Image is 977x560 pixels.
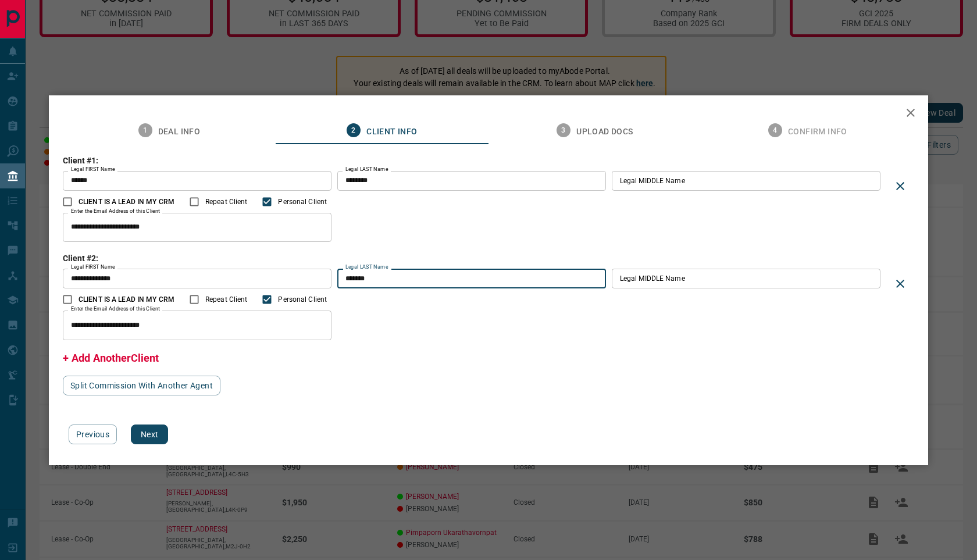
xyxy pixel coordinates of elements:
[71,305,160,313] label: Enter the Email Address of this Client
[886,270,914,298] div: Delete
[71,166,115,173] label: Legal FIRST Name
[63,352,159,364] span: + Add AnotherClient
[205,197,247,207] span: Repeat Client
[79,197,174,207] span: CLIENT IS A LEAD IN MY CRM
[886,172,914,200] div: Delete
[143,126,147,134] text: 1
[71,208,160,215] label: Enter the Email Address of this Client
[63,254,886,263] h3: Client #2:
[562,126,566,134] text: 3
[576,127,633,137] span: Upload Docs
[278,197,327,207] span: Personal Client
[352,126,356,134] text: 2
[63,376,220,395] button: Split Commission With Another Agent
[63,156,886,165] h3: Client #1:
[278,294,327,305] span: Personal Client
[205,294,247,305] span: Repeat Client
[345,166,388,173] label: Legal LAST Name
[71,263,115,271] label: Legal FIRST Name
[131,425,168,444] button: Next
[69,425,117,444] button: Previous
[345,263,388,271] label: Legal LAST Name
[158,127,201,137] span: Deal Info
[366,127,417,137] span: Client Info
[79,294,174,305] span: CLIENT IS A LEAD IN MY CRM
